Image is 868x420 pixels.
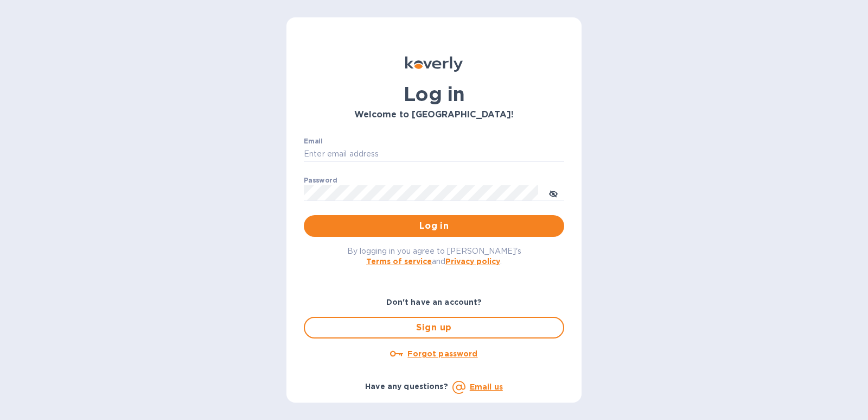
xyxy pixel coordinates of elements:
[312,220,556,233] span: Log in
[314,321,554,334] span: Sign up
[304,177,337,184] label: Password
[365,382,448,391] b: Have any questions?
[304,83,564,105] h1: Log in
[304,317,564,338] button: Sign up
[304,215,564,237] button: Log in
[407,349,477,358] u: Forgot password
[304,146,564,162] input: Enter email address
[304,138,323,145] label: Email
[304,110,564,120] h3: Welcome to [GEOGRAPHIC_DATA]!
[470,383,503,391] a: Email us
[405,57,463,72] img: Koverly
[386,298,482,306] b: Don't have an account?
[445,257,500,266] a: Privacy policy
[366,257,432,266] a: Terms of service
[542,182,564,204] button: toggle password visibility
[347,247,521,266] span: By logging in you agree to [PERSON_NAME]'s and .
